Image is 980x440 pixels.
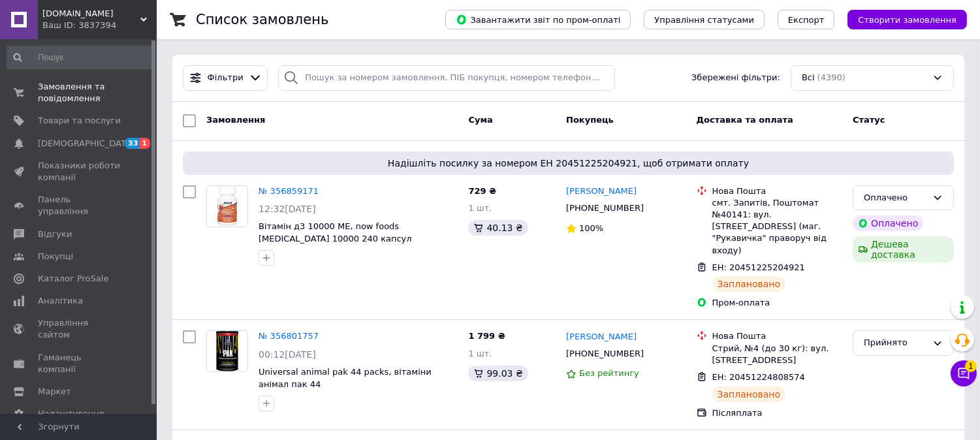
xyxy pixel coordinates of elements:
span: Покупці [38,251,73,262]
div: Стрий, №4 (до 30 кг): вул. [STREET_ADDRESS] [712,343,842,366]
a: № 356859171 [259,186,319,196]
span: Замовлення [206,115,265,125]
span: 33 [125,138,140,149]
span: 1 [140,138,150,149]
span: 729 ₴ [468,186,496,196]
a: Фото товару [206,185,248,227]
span: Доставка та оплата [697,115,793,125]
span: 1 [965,360,977,372]
div: Нова Пошта [712,185,842,197]
span: body.shop [42,8,140,20]
span: Створити замовлення [858,15,956,25]
a: Universal animal pak 44 packs, вітаміни анімал пак 44 [259,367,432,389]
a: Вітамін д3 10000 ME, now foods [MEDICAL_DATA] 10000 240 капсул [259,221,412,244]
a: [PERSON_NAME] [566,185,637,198]
span: 1 799 ₴ [468,331,505,341]
span: Відгуки [38,228,72,240]
a: Створити замовлення [834,14,967,24]
div: Ваш ID: 3837394 [42,20,157,31]
div: Післяплата [712,407,842,419]
span: 00:12[DATE] [259,349,316,360]
span: Панель управління [38,194,121,217]
span: ЕН: 20451224808574 [712,372,805,382]
span: Cума [468,115,492,125]
div: Заплановано [712,386,786,402]
span: Покупець [566,115,614,125]
button: Експорт [778,10,835,29]
img: Фото товару [207,186,247,227]
span: Аналітика [38,295,83,307]
div: [PHONE_NUMBER] [563,200,646,217]
div: смт. Запитів, Поштомат №40141: вул. [STREET_ADDRESS] (маг. "Рукавичка" праворуч від входу) [712,197,842,257]
div: Прийнято [864,336,927,350]
button: Управління статусами [644,10,765,29]
span: Товари та послуги [38,115,121,127]
a: № 356801757 [259,331,319,341]
span: Каталог ProSale [38,273,108,285]
span: Надішліть посилку за номером ЕН 20451225204921, щоб отримати оплату [188,157,949,170]
span: Управління сайтом [38,317,121,341]
span: Налаштування [38,408,104,420]
div: Дешева доставка [853,236,954,262]
span: Без рейтингу [579,368,639,378]
img: Фото товару [209,331,245,371]
span: (4390) [817,72,846,82]
span: Гаманець компанії [38,352,121,375]
div: Заплановано [712,276,786,292]
input: Пошук за номером замовлення, ПІБ покупця, номером телефону, Email, номером накладної [278,65,615,91]
div: Пром-оплата [712,297,842,309]
h1: Список замовлень [196,12,328,27]
span: Маркет [38,386,71,398]
span: Завантажити звіт по пром-оплаті [456,14,620,25]
div: 99.03 ₴ [468,366,528,381]
span: Фільтри [208,72,244,84]
span: Замовлення та повідомлення [38,81,121,104]
span: Управління статусами [654,15,754,25]
span: 12:32[DATE] [259,204,316,214]
span: Статус [853,115,885,125]
span: Показники роботи компанії [38,160,121,183]
div: [PHONE_NUMBER] [563,345,646,362]
span: [DEMOGRAPHIC_DATA] [38,138,134,149]
button: Завантажити звіт по пром-оплаті [445,10,631,29]
span: ЕН: 20451225204921 [712,262,805,272]
span: 1 шт. [468,203,492,213]
div: Оплачено [864,191,927,205]
span: Всі [802,72,815,84]
span: Експорт [788,15,825,25]
span: Збережені фільтри: [691,72,780,84]
button: Чат з покупцем1 [951,360,977,386]
button: Створити замовлення [847,10,967,29]
a: [PERSON_NAME] [566,331,637,343]
a: Фото товару [206,330,248,372]
div: Нова Пошта [712,330,842,342]
span: 1 шт. [468,349,492,358]
span: 100% [579,223,603,233]
div: 40.13 ₴ [468,220,528,236]
input: Пошук [7,46,154,69]
div: Оплачено [853,215,923,231]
